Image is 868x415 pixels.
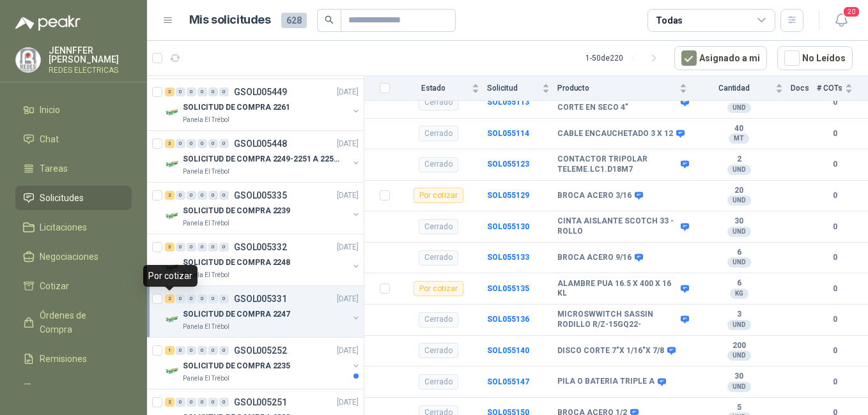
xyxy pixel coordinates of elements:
div: 2 [165,191,174,200]
b: 0 [817,376,853,388]
div: 0 [219,191,229,200]
p: Panela El Trébol [183,322,229,332]
div: 0 [208,398,218,407]
div: Cerrado [419,343,458,358]
b: SOL055135 [487,284,529,293]
p: SOLICITUD DE COMPRA 2247 [183,308,290,321]
button: Asignado a mi [674,46,767,70]
div: UND [727,103,751,113]
a: 2 0 0 0 0 0 GSOL005335[DATE] Company LogoSOLICITUD DE COMPRA 2239Panela El Trébol [165,188,361,229]
p: [DATE] [337,345,359,357]
p: [DATE] [337,86,359,98]
a: Chat [15,127,132,151]
b: PILA O BATERIA TRIPLE A [557,377,655,387]
span: Producto [557,84,677,93]
a: SOL055123 [487,160,529,169]
div: KG [730,289,748,299]
b: 2 [695,155,783,165]
a: Negociaciones [15,245,132,269]
div: 1 - 50 de 220 [585,48,664,68]
div: 0 [176,243,185,252]
img: Company Logo [165,156,180,172]
p: GSOL005332 [234,243,287,252]
a: Cotizar [15,274,132,298]
p: GSOL005252 [234,346,287,355]
button: No Leídos [777,46,853,70]
a: SOL055136 [487,315,529,324]
div: 0 [198,398,207,407]
a: SOL055113 [487,98,529,107]
b: SOL055114 [487,129,529,138]
div: 0 [176,139,185,148]
p: SOLICITUD DE COMPRA 2248 [183,257,290,269]
th: Producto [557,76,695,101]
p: GSOL005251 [234,398,287,407]
p: SOLICITUD DE COMPRA 2261 [183,102,290,114]
a: Tareas [15,156,132,181]
div: Cerrado [419,312,458,328]
a: SOL055133 [487,253,529,262]
th: # COTs [817,76,868,101]
div: 3 [165,243,174,252]
div: 2 [165,294,174,303]
span: Cotizar [40,279,69,293]
a: 3 0 0 0 0 0 GSOL005448[DATE] Company LogoSOLICITUD DE COMPRA 2249-2251 A 2256-2258 Y 2262Panela E... [165,136,361,177]
b: CINTA AISLANTE SCOTCH 33 - ROLLO [557,216,678,236]
p: SOLICITUD DE COMPRA 2239 [183,205,290,217]
span: Remisiones [40,352,87,366]
div: 3 [165,87,174,96]
div: 0 [219,294,229,303]
span: 628 [281,13,307,28]
div: 0 [219,243,229,252]
a: 1 0 0 0 0 0 GSOL005252[DATE] Company LogoSOLICITUD DE COMPRA 2235Panela El Trébol [165,343,361,384]
div: Cerrado [419,95,458,110]
p: Panela El Trébol [183,270,229,280]
div: Por cotizar [414,188,463,203]
div: 3 [165,139,174,148]
div: 0 [198,294,207,303]
div: 0 [219,398,229,407]
h1: Mis solicitudes [189,11,271,29]
b: 5 [695,403,783,413]
p: REDES ELECTRICAS [49,66,132,74]
th: Solicitud [487,76,557,101]
b: 0 [817,283,853,295]
b: SOL055129 [487,191,529,200]
p: [DATE] [337,138,359,150]
span: Licitaciones [40,220,87,234]
span: Solicitud [487,84,539,93]
b: 0 [817,158,853,170]
div: 0 [187,294,196,303]
span: 20 [842,6,860,18]
p: [DATE] [337,396,359,409]
div: 0 [208,191,218,200]
p: Panela El Trébol [183,373,229,384]
b: 0 [817,128,853,140]
p: GSOL005331 [234,294,287,303]
b: 0 [817,345,853,357]
div: 0 [198,139,207,148]
a: Inicio [15,98,132,122]
p: GSOL005448 [234,139,287,148]
div: UND [727,382,751,392]
b: 3 [695,310,783,320]
b: 20 [695,186,783,196]
div: 0 [208,346,218,355]
p: [DATE] [337,293,359,305]
p: JENNFFER [PERSON_NAME] [49,46,132,64]
p: [DATE] [337,241,359,253]
p: Panela El Trébol [183,218,229,229]
b: 0 [817,96,853,109]
b: CABLE ENCAUCHETADO 3 X 12 [557,129,673,139]
img: Company Logo [165,312,180,327]
b: SOL055130 [487,222,529,231]
b: 40 [695,124,783,134]
span: Cantidad [695,84,773,93]
p: [DATE] [337,190,359,202]
div: UND [727,351,751,361]
th: Estado [398,76,487,101]
div: 0 [198,243,207,252]
div: 0 [176,87,185,96]
div: 0 [198,346,207,355]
